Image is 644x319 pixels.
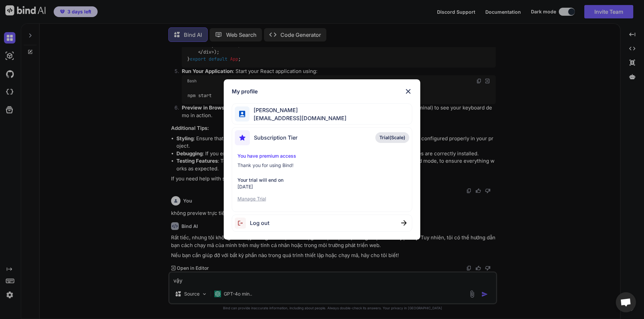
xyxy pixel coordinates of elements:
[237,162,407,169] p: Thank you for using Bind!
[401,220,407,226] img: close
[379,134,405,141] span: Trial(Scale)
[404,87,412,95] img: close
[237,183,407,190] p: [DATE]
[250,106,346,114] span: [PERSON_NAME]
[250,114,346,122] span: [EMAIL_ADDRESS][DOMAIN_NAME]
[237,177,407,183] p: Your trial will end on
[237,153,407,159] p: You have premium access
[232,87,258,95] h1: My profile
[239,111,246,117] img: profile
[235,130,250,145] img: subscription
[235,218,250,229] img: logout
[254,134,298,142] span: Subscription Tier
[237,195,407,202] p: Manage Trial
[250,219,269,227] span: Log out
[616,292,636,312] div: Open chat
